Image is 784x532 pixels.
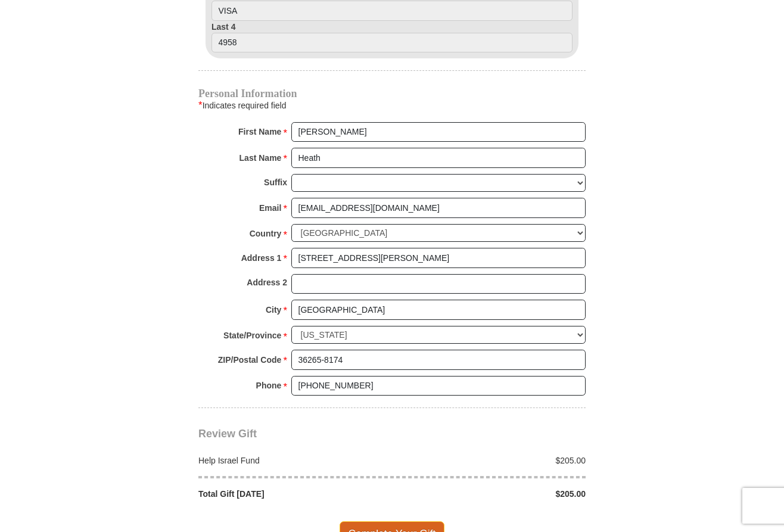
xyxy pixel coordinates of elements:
[259,200,281,216] strong: Email
[264,174,287,191] strong: Suffix
[238,123,281,140] strong: First Name
[211,33,573,53] input: Last 4
[392,455,592,466] div: $205.00
[211,1,573,21] input: Card Type
[239,150,282,166] strong: Last Name
[211,21,573,53] label: Last 4
[198,428,257,440] span: Review Gift
[247,274,287,291] strong: Address 2
[218,351,282,368] strong: ZIP/Postal Code
[223,327,281,344] strong: State/Province
[266,301,281,318] strong: City
[198,98,586,113] div: Indicates required field
[192,488,393,500] div: Total Gift [DATE]
[392,488,592,500] div: $205.00
[198,89,586,98] h4: Personal Information
[241,250,282,266] strong: Address 1
[256,377,282,394] strong: Phone
[192,455,393,466] div: Help Israel Fund
[250,225,282,242] strong: Country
